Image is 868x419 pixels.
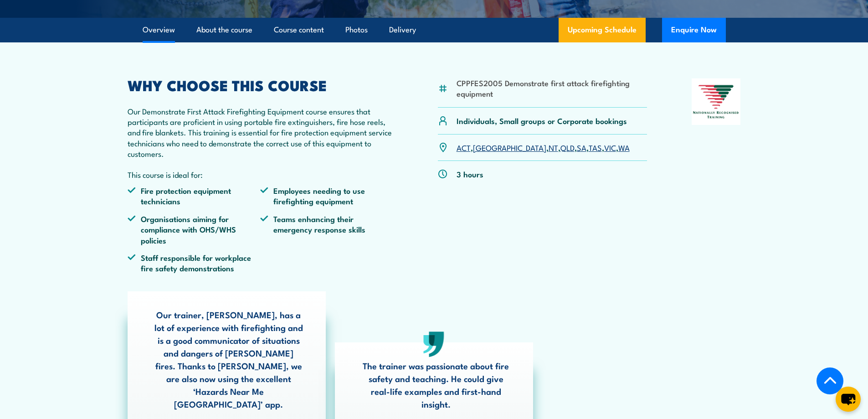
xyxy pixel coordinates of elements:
a: QLD [560,142,575,153]
li: Teams enhancing their emergency response skills [260,213,393,245]
a: Overview [143,18,175,42]
a: ACT [457,142,471,153]
a: Upcoming Schedule [559,18,646,42]
a: Delivery [389,18,416,42]
a: [GEOGRAPHIC_DATA] [473,142,546,153]
p: Our Demonstrate First Attack Firefighting Equipment course ensures that participants are proficie... [128,106,394,159]
img: Nationally Recognised Training logo. [692,78,741,125]
p: Our trainer, [PERSON_NAME], has a lot of experience with firefighting and is a good communicator ... [154,308,303,410]
li: Organisations aiming for compliance with OHS/WHS policies [128,213,261,245]
h2: WHY CHOOSE THIS COURSE [128,78,394,91]
button: Enquire Now [662,18,726,42]
button: chat-button [836,387,861,412]
p: This course is ideal for: [128,169,394,180]
p: , , , , , , , [457,142,630,153]
li: Employees needing to use firefighting equipment [260,185,393,207]
p: The trainer was passionate about fire safety and teaching. He could give real-life examples and f... [362,359,510,410]
li: CPPFES2005 Demonstrate first attack firefighting equipment [457,78,647,99]
a: About the course [196,18,252,42]
li: Staff responsible for workplace fire safety demonstrations [128,252,261,274]
p: 3 hours [457,169,483,179]
a: SA [577,142,586,153]
a: Course content [274,18,324,42]
a: NT [549,142,558,153]
li: Fire protection equipment technicians [128,185,261,207]
a: VIC [604,142,616,153]
a: WA [618,142,630,153]
p: Individuals, Small groups or Corporate bookings [457,115,627,126]
a: Photos [345,18,368,42]
a: TAS [589,142,602,153]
